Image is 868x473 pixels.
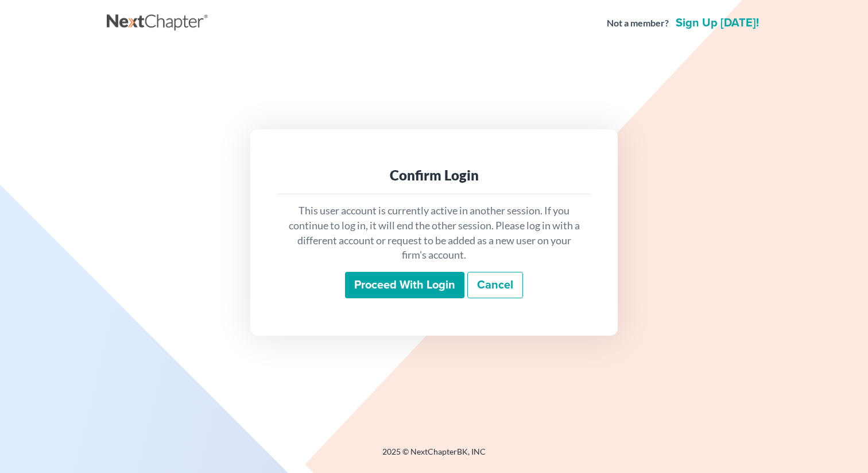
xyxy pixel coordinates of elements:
[287,166,581,184] div: Confirm Login
[287,203,581,263] p: This user account is currently active in another session. If you continue to log in, it will end ...
[607,17,669,30] strong: Not a member?
[345,272,464,298] input: Proceed with login
[467,272,523,298] a: Cancel
[107,446,761,467] div: 2025 © NextChapterBK, INC
[673,17,761,29] a: Sign up [DATE]!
